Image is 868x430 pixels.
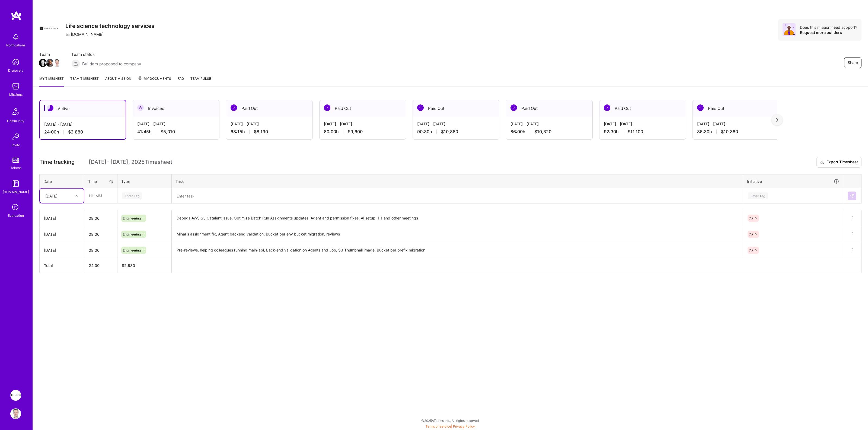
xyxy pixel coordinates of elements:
div: Notifications [6,42,25,48]
div: Paid Out [506,100,592,117]
button: Export Timesheet [816,157,861,168]
a: Apprentice: Life science technology services [9,390,23,401]
a: Team Pulse [190,76,211,87]
span: $10,320 [534,129,551,135]
img: logo [11,11,22,21]
textarea: Minaris assignment fix, Agent backend validation, Bucket per env bucket migration, reviews [172,227,742,242]
div: [DATE] [44,231,80,237]
div: 90:30 h [417,129,495,135]
img: tokens [12,158,19,163]
span: [DATE] - [DATE] , 2025 Timesheet [89,159,172,165]
img: teamwork [10,81,21,92]
div: [DATE] - [DATE] [604,121,681,127]
span: $ 2,880 [122,263,135,268]
span: $10,380 [721,129,738,135]
div: Invoiced [133,100,219,117]
div: Paid Out [413,100,499,117]
div: Request more builders [800,30,857,35]
input: HH:MM [84,243,117,257]
div: Evaluation [8,213,24,218]
img: User Avatar [10,408,21,419]
div: [DATE] [44,215,80,221]
div: Paid Out [320,100,406,117]
i: icon SelectionTeam [11,202,21,213]
div: [DATE] - [DATE] [231,121,308,127]
i: icon Download [820,160,824,165]
a: Terms of Service [426,424,451,428]
span: $8,190 [254,129,268,135]
div: Invite [12,142,20,148]
div: Enter Tag [748,192,768,200]
span: $11,100 [628,129,643,135]
a: Team Member Avatar [53,58,60,68]
i: icon CompanyGray [65,32,70,37]
input: HH:MM [85,189,117,203]
div: [DATE] [44,247,80,253]
img: right [776,118,778,122]
div: Time [88,179,113,184]
div: 41:45 h [137,129,215,135]
img: Builders proposed to company [71,59,80,68]
img: Team Member Avatar [53,59,61,67]
span: Team status [71,52,141,57]
a: My Documents [138,76,171,87]
span: My Documents [138,76,171,82]
img: Paid Out [324,104,330,111]
a: User Avatar [9,408,23,419]
a: Team Member Avatar [39,58,46,68]
img: Active [47,105,53,111]
span: $10,860 [441,129,458,135]
img: Team Member Avatar [46,59,54,67]
div: 24:00 h [44,129,121,135]
span: | [426,424,475,428]
img: Paid Out [510,104,517,111]
th: Total [40,258,84,273]
img: Apprentice: Life science technology services [10,390,21,401]
h3: Life science technology services [65,23,155,29]
span: Share [848,60,858,65]
div: [DATE] - [DATE] [137,121,215,127]
button: Share [844,57,861,68]
span: $9,600 [348,129,363,135]
div: [DATE] - [DATE] [697,121,775,127]
th: Task [172,174,743,188]
div: [DATE] - [DATE] [44,121,121,127]
div: [DATE] - [DATE] [417,121,495,127]
span: Engineering [123,232,141,236]
span: Engineering [123,216,141,220]
span: $5,010 [161,129,175,135]
span: Team Pulse [190,77,211,81]
th: Date [40,174,84,188]
i: icon Chevron [75,195,78,197]
div: Discovery [8,68,24,73]
span: Builders proposed to company [82,61,141,67]
img: Team Member Avatar [39,59,47,67]
img: Invoiced [137,104,144,111]
img: Submit [850,194,854,198]
img: guide book [10,178,21,189]
div: [DATE] - [DATE] [324,121,401,127]
div: [DOMAIN_NAME] [65,31,104,37]
div: [DATE] [45,193,58,199]
div: Missions [9,92,23,97]
img: Paid Out [231,104,237,111]
textarea: Pre-reviews, helping colleagues running main-api, Back-end validation on Agents and Job, S3 Thumb... [172,243,742,258]
img: discovery [10,57,21,68]
div: 80:00 h [324,129,401,135]
input: HH:MM [84,227,117,241]
div: [DATE] - [DATE] [510,121,588,127]
textarea: Debugs AWS S3 Catalent issue, Optimize Batch Run Assignments updates, Agent and permission fixes,... [172,211,742,226]
img: Invite [10,131,21,142]
div: Paid Out [693,100,779,117]
a: My timesheet [39,76,64,87]
div: 68:15 h [231,129,308,135]
span: 7.7 [749,248,754,252]
div: Tokens [10,165,21,171]
div: Paid Out [599,100,686,117]
a: Team timesheet [70,76,99,87]
img: Paid Out [604,104,610,111]
div: Initiative [747,178,839,184]
div: Does this mission need support? [800,25,857,30]
img: Avatar [783,23,796,36]
span: $2,880 [68,129,83,135]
